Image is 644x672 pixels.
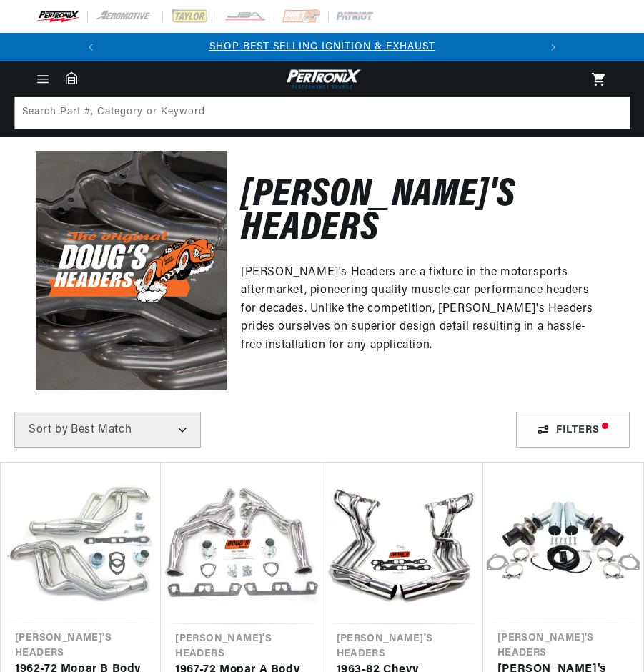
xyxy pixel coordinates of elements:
button: Translation missing: en.sections.announcements.previous_announcement [76,33,105,61]
select: Sort by [14,412,201,448]
summary: Menu [27,71,59,87]
div: Filters [516,412,630,448]
h2: [PERSON_NAME]'s Headers [241,179,594,247]
a: SHOP BEST SELLING IGNITION & EXHAUST [209,41,435,52]
button: Search Part #, Category or Keyword [598,97,629,129]
p: [PERSON_NAME]'s Headers are a fixture in the motorsports aftermarket, pioneering quality muscle c... [241,264,594,355]
a: Garage: 0 item(s) [66,71,77,84]
input: Search Part #, Category or Keyword [15,97,630,129]
button: Translation missing: en.sections.announcements.next_announcement [539,33,568,61]
div: 1 of 2 [105,39,539,55]
div: Announcement [105,39,539,55]
img: Doug's Headers [36,151,227,390]
img: Pertronix [283,67,362,91]
span: Sort by [29,424,68,435]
